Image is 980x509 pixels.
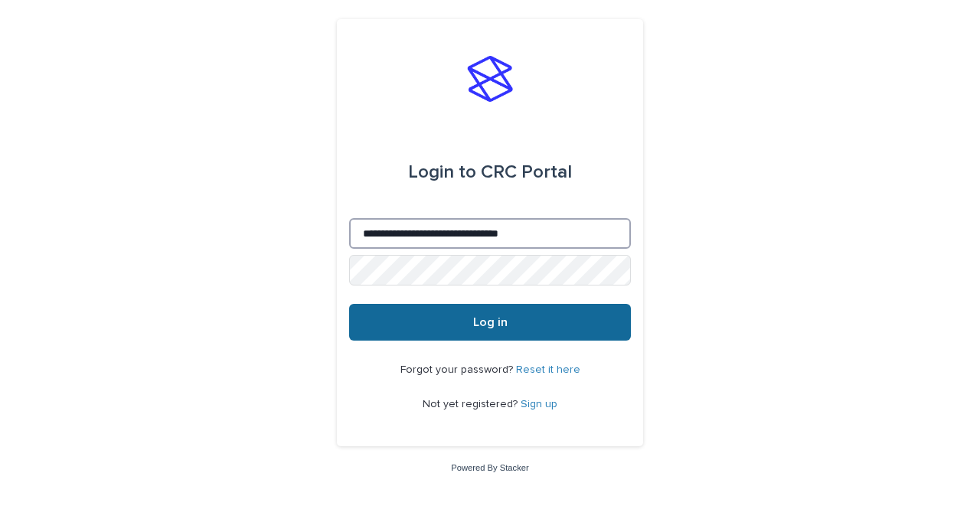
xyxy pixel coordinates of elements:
span: Log in [473,316,508,328]
span: Login to [408,163,476,181]
button: Log in [349,304,631,341]
a: Sign up [521,399,557,409]
span: Forgot your password? [400,364,516,375]
a: Reset it here [516,364,580,375]
img: stacker-logo-s-only.png [467,56,513,102]
div: CRC Portal [408,151,572,194]
span: Not yet registered? [423,399,521,409]
a: Powered By Stacker [451,463,528,472]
